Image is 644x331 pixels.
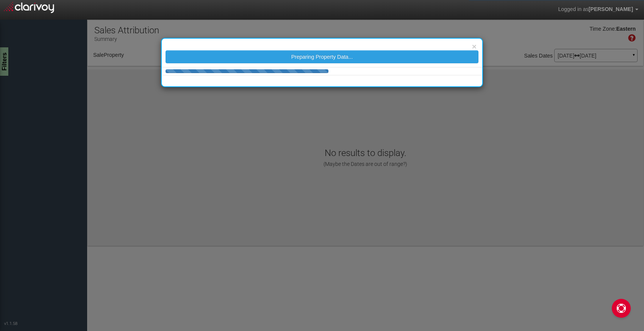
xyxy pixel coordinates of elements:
button: Preparing Property Data... [166,50,478,63]
span: [PERSON_NAME] [589,6,633,12]
a: Logged in as[PERSON_NAME] [552,0,644,19]
span: Logged in as [558,6,588,12]
button: × [472,42,477,50]
span: Preparing Property Data... [291,54,353,60]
